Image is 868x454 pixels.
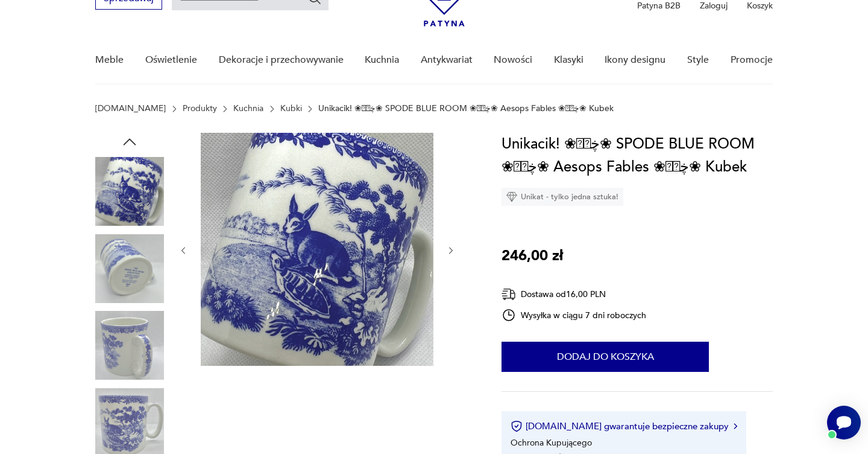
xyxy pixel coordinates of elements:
img: Ikona strzałki w prawo [734,423,737,429]
div: Dostawa od 16,00 PLN [502,287,646,302]
a: Antykwariat [421,37,473,83]
iframe: Smartsupp widget button [827,406,861,440]
a: Kubki [280,104,302,113]
a: Promocje [731,37,773,83]
h1: Unikacik! ❀ڿڰۣ❀ SPODE BLUE ROOM ❀ڿڰۣ❀ Aesops Fables ❀ڿڰۣ❀ Kubek [502,133,772,179]
p: 246,00 zł [502,245,563,267]
a: Nowości [494,37,532,83]
img: Ikona dostawy [502,287,516,302]
a: Oświetlenie [145,37,197,83]
img: Zdjęcie produktu Unikacik! ❀ڿڰۣ❀ SPODE BLUE ROOM ❀ڿڰۣ❀ Aesops Fables ❀ڿڰۣ❀ Kubek [95,311,164,380]
a: Klasyki [554,37,583,83]
a: [DOMAIN_NAME] [95,104,166,113]
img: Zdjęcie produktu Unikacik! ❀ڿڰۣ❀ SPODE BLUE ROOM ❀ڿڰۣ❀ Aesops Fables ❀ڿڰۣ❀ Kubek [95,234,164,303]
div: Unikat - tylko jedna sztuka! [502,188,623,206]
button: [DOMAIN_NAME] gwarantuje bezpieczne zakupy [511,420,737,432]
a: Produkty [183,104,217,113]
a: Style [687,37,709,83]
button: Dodaj do koszyka [502,342,709,372]
p: Unikacik! ❀ڿڰۣ❀ SPODE BLUE ROOM ❀ڿڰۣ❀ Aesops Fables ❀ڿڰۣ❀ Kubek [318,104,614,113]
a: Meble [95,37,124,83]
a: Ikony designu [605,37,665,83]
div: Wysyłka w ciągu 7 dni roboczych [502,308,646,322]
img: Ikona diamentu [506,191,517,202]
img: Zdjęcie produktu Unikacik! ❀ڿڰۣ❀ SPODE BLUE ROOM ❀ڿڰۣ❀ Aesops Fables ❀ڿڰۣ❀ Kubek [201,133,433,366]
img: Zdjęcie produktu Unikacik! ❀ڿڰۣ❀ SPODE BLUE ROOM ❀ڿڰۣ❀ Aesops Fables ❀ڿڰۣ❀ Kubek [95,157,164,226]
a: Dekoracje i przechowywanie [219,37,344,83]
a: Kuchnia [365,37,399,83]
a: Kuchnia [233,104,263,113]
img: Ikona certyfikatu [511,420,523,432]
li: Ochrona Kupującego [511,437,592,449]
